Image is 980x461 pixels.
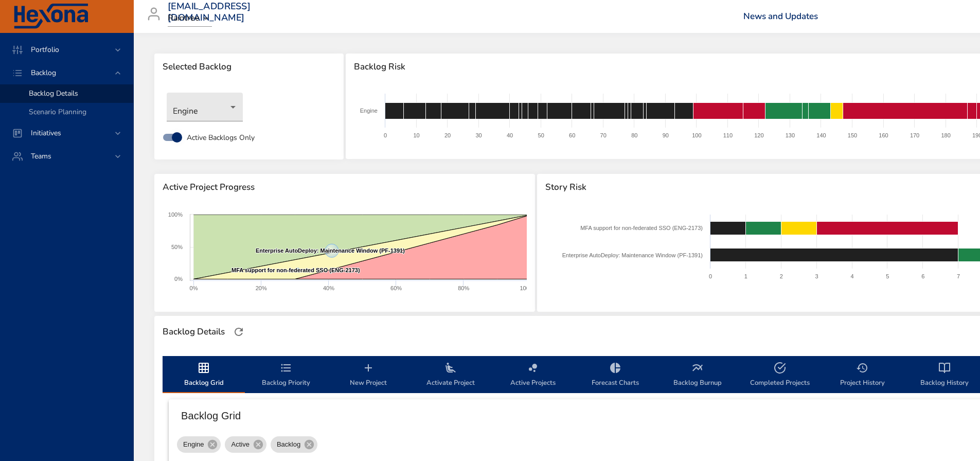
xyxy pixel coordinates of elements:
[886,273,889,279] text: 5
[323,285,334,291] text: 40%
[538,132,544,138] text: 50
[816,132,826,138] text: 140
[600,132,607,138] text: 70
[271,436,317,453] div: Backlog
[167,93,243,121] div: Engine
[231,324,246,340] button: Refresh Page
[444,132,451,138] text: 20
[663,362,733,389] span: Backlog Burnup
[163,62,335,72] span: Selected Backlog
[754,132,763,138] text: 120
[23,68,64,78] span: Backlog
[941,132,950,138] text: 180
[271,439,307,450] span: Backlog
[256,247,405,254] text: Enterprise AutoDeploy: Maintenance Window (PF-1391)
[174,276,183,282] text: 0%
[251,362,321,389] span: Backlog Priority
[177,439,210,450] span: Engine
[692,132,701,138] text: 100
[957,273,960,279] text: 7
[12,4,90,29] img: Hexona
[177,436,221,453] div: Engine
[580,362,650,389] span: Forecast Charts
[413,132,419,138] text: 10
[498,362,568,389] span: Active Projects
[507,132,513,138] text: 40
[225,436,266,453] div: Active
[23,151,60,161] span: Teams
[723,132,733,138] text: 110
[416,362,486,389] span: Activate Project
[171,244,183,250] text: 50%
[231,267,360,273] text: MFA support for non-federated SSO (ENG-2173)
[709,273,712,279] text: 0
[23,45,67,55] span: Portfolio
[187,132,255,143] span: Active Backlogs Only
[390,285,402,291] text: 60%
[168,211,183,218] text: 100%
[663,132,669,138] text: 90
[827,362,897,389] span: Project History
[745,362,815,389] span: Completed Projects
[786,132,795,138] text: 130
[562,252,703,258] text: Enterprise AutoDeploy: Maintenance Window (PF-1391)
[163,182,527,192] span: Active Project Progress
[23,128,69,138] span: Initiatives
[360,108,378,114] text: Engine
[631,132,637,138] text: 80
[815,273,818,279] text: 3
[580,225,703,231] text: MFA support for non-federated SSO (ENG-2173)
[384,132,387,138] text: 0
[910,132,919,138] text: 170
[159,324,228,340] div: Backlog Details
[848,132,857,138] text: 150
[225,439,255,450] span: Active
[168,1,251,23] h3: [EMAIL_ADDRESS][DOMAIN_NAME]
[780,273,783,279] text: 2
[333,362,403,389] span: New Project
[744,273,747,279] text: 1
[910,362,979,389] span: Backlog History
[475,132,482,138] text: 30
[29,107,86,117] span: Scenario Planning
[921,273,924,279] text: 6
[256,285,267,291] text: 20%
[520,285,534,291] text: 100%
[29,88,78,98] span: Backlog Details
[458,285,469,291] text: 80%
[168,10,212,27] div: Raintree
[569,132,575,138] text: 60
[190,285,198,291] text: 0%
[743,10,818,22] a: News and Updates
[879,132,888,138] text: 160
[169,362,239,389] span: Backlog Grid
[850,273,853,279] text: 4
